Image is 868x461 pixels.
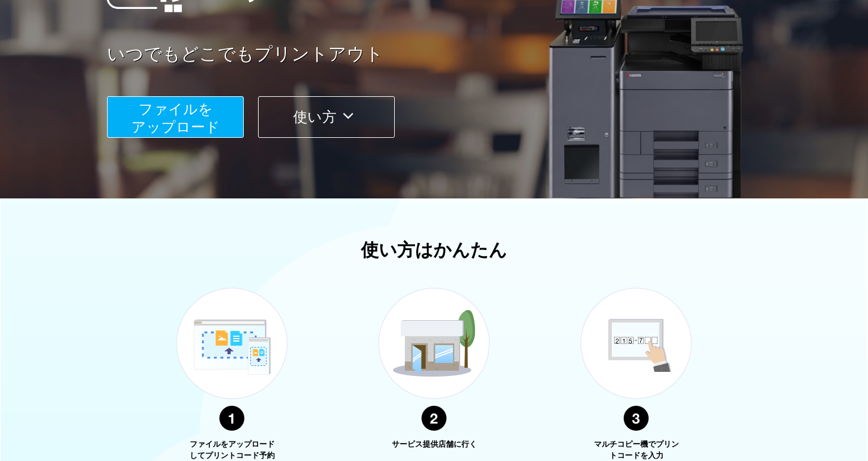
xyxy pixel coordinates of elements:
[107,96,244,138] button: ファイルを​​アップロード
[131,101,220,135] span: ファイルを ​​アップロード
[107,42,791,67] a: いつでもどこでもプリントアウト
[592,439,681,461] p: マルチコピー機でプリントコードを入力
[389,439,479,450] p: サービス提供店舗に行く
[258,96,395,138] button: 使い方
